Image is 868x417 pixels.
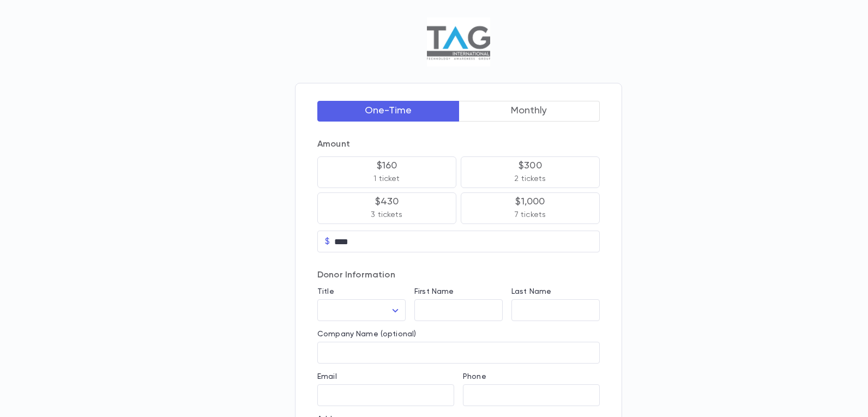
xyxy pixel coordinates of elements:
button: $3002 tickets [461,156,600,188]
p: $430 [375,196,399,207]
button: $1,0007 tickets [461,192,600,224]
p: $160 [377,160,397,171]
p: 2 tickets [514,173,546,184]
label: First Name [414,287,454,296]
button: $1601 ticket [317,156,456,188]
label: Email [317,372,337,381]
p: Donor Information [317,270,600,281]
p: 3 tickets [371,209,402,220]
button: $4303 tickets [317,192,456,224]
label: Title [317,287,334,296]
p: Amount [317,139,600,150]
img: Logo [427,17,490,67]
p: $300 [519,160,542,171]
button: One-Time [317,101,459,122]
label: Last Name [511,287,551,296]
p: 1 ticket [373,173,400,184]
div: ​ [317,300,406,321]
label: Phone [463,372,486,381]
button: Monthly [459,101,600,122]
p: $ [325,236,330,247]
p: $1,000 [515,196,545,207]
p: 7 tickets [515,209,546,220]
label: Company Name (optional) [317,330,416,339]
